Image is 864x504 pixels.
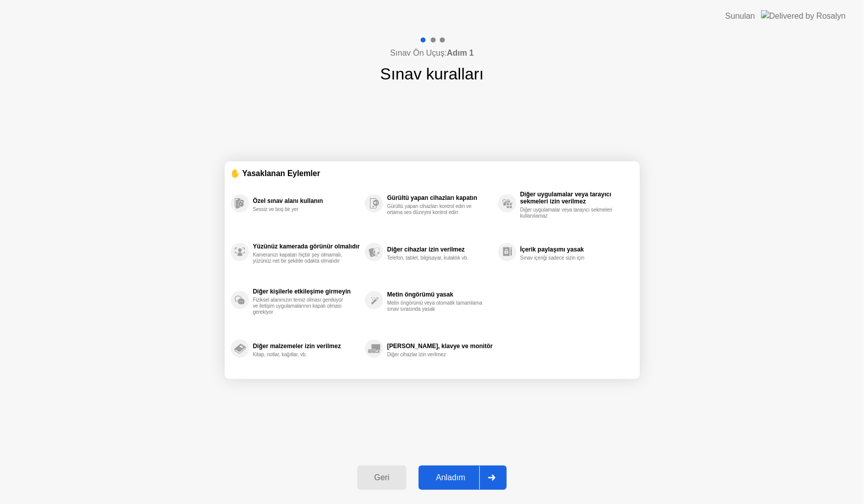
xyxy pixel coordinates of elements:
div: Metin öngörümü veya otomatik tamamlama sınav sırasında yasak [387,300,483,312]
div: Diğer cihazlar izin verilmez [387,246,493,253]
button: Anladım [419,466,507,490]
div: Anladım [422,473,479,482]
b: Adım 1 [447,49,474,57]
h1: Sınav kuralları [380,62,484,86]
button: Geri [357,466,407,490]
div: Sessiz ve boş bir yer [253,206,349,213]
div: Gürültü yapan cihazları kapatın [387,194,493,201]
div: Sunulan [725,10,755,22]
div: Telefon, tablet, bilgisayar, kulaklık vb. [387,255,483,261]
div: Diğer malzemeler izin verilmez [253,343,360,350]
div: Kitap, notlar, kağıtlar, vb. [253,352,349,358]
div: Diğer cihazlar izin verilmez [387,352,483,358]
h4: Sınav Ön Uçuş: [390,47,474,59]
div: Diğer kişilerle etkileşime girmeyin [253,288,360,295]
div: Yüzünüz kamerada görünür olmalıdır [253,243,360,250]
div: Sınav içeriği sadece sizin için [520,255,616,261]
div: Fiziksel alanınızın temiz olması gerekiyor ve iletişim uygulamalarının kapalı olması gerekiyor [253,297,349,315]
div: Metin öngörümü yasak [387,291,493,298]
div: Geri [360,473,404,482]
div: Diğer uygulamalar veya tarayıcı sekmeleri izin verilmez [520,191,629,205]
div: Özel sınav alanı kullanın [253,197,360,204]
div: İçerik paylaşımı yasak [520,246,629,253]
div: ✋ Yasaklanan Eylemler [231,167,634,179]
div: Gürültü yapan cihazları kontrol edin ve ortama ses düzeyini kontrol edin [387,203,483,216]
div: Diğer uygulamalar veya tarayıcı sekmeleri kullanılamaz [520,207,616,219]
div: Kameranızı kapatan hiçbir şey olmamalı, yüzünüz net bir şekilde odakta olmalıdır [253,252,349,264]
img: Delivered by Rosalyn [761,10,846,22]
div: [PERSON_NAME], klavye ve monitör [387,343,493,350]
